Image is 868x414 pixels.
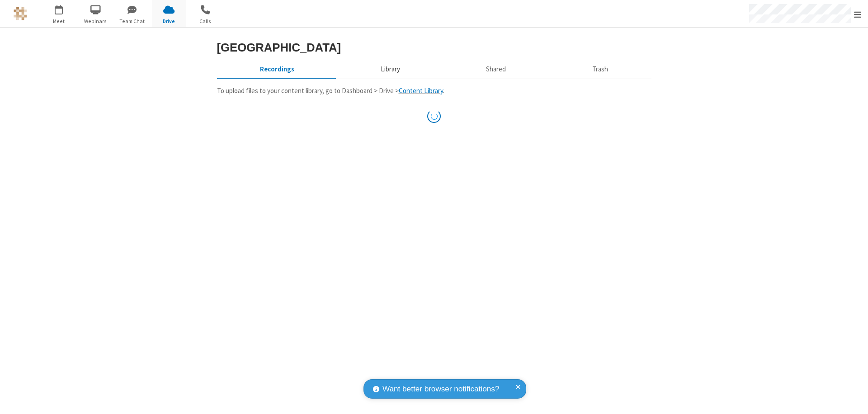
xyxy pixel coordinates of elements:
span: Calls [189,17,222,25]
button: Shared during meetings [443,61,549,78]
span: Meet [42,17,76,25]
span: Webinars [79,17,113,25]
button: Content library [337,61,443,78]
span: Team Chat [115,17,149,25]
p: To upload files to your content library, go to Dashboard > Drive > . [217,86,651,96]
button: Recorded meetings [217,61,338,78]
a: Content Library [399,86,443,95]
img: QA Selenium DO NOT DELETE OR CHANGE [14,7,27,20]
span: Want better browser notifications? [382,383,499,395]
button: Trash [549,61,651,78]
h3: [GEOGRAPHIC_DATA] [217,41,651,54]
span: Drive [152,17,186,25]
